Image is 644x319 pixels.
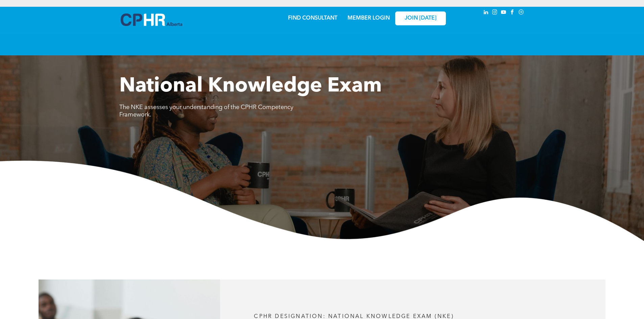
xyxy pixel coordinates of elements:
[288,16,337,21] a: FIND CONSULTANT
[500,8,507,18] a: youtube
[491,8,499,18] a: instagram
[119,76,382,97] span: National Knowledge Exam
[395,11,446,25] a: JOIN [DATE]
[518,8,525,18] a: Social network
[119,104,293,118] span: The NKE assesses your understanding of the CPHR Competency Framework.
[482,8,490,18] a: linkedin
[348,16,390,21] a: MEMBER LOGIN
[405,15,436,22] span: JOIN [DATE]
[509,8,516,18] a: facebook
[121,14,182,26] img: A blue and white logo for cp alberta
